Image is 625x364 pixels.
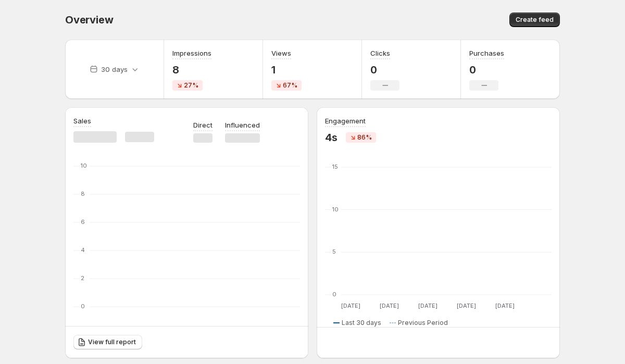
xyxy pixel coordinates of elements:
[325,116,366,126] h3: Engagement
[398,319,448,327] span: Previous Period
[73,335,142,349] a: View full report
[370,64,399,76] p: 0
[81,190,85,197] text: 8
[193,120,213,130] p: Direct
[370,48,390,58] h3: Clicks
[341,302,360,309] text: [DATE]
[380,302,399,309] text: [DATE]
[509,12,560,27] button: Create feed
[332,206,339,213] text: 10
[65,14,113,26] span: Overview
[225,120,260,130] p: Influenced
[81,246,85,254] text: 4
[81,162,87,169] text: 10
[172,48,211,58] h3: Impressions
[81,218,85,225] text: 6
[469,64,504,76] p: 0
[88,338,136,346] span: View full report
[469,48,504,58] h3: Purchases
[101,64,128,74] p: 30 days
[73,116,91,126] h3: Sales
[172,64,211,76] p: 8
[325,131,337,144] p: 4s
[283,81,297,90] span: 67%
[457,302,476,309] text: [DATE]
[81,274,84,282] text: 2
[332,248,336,255] text: 5
[81,303,85,310] text: 0
[271,48,291,58] h3: Views
[184,81,198,90] span: 27%
[271,64,302,76] p: 1
[357,133,372,142] span: 86%
[332,291,336,298] text: 0
[418,302,438,309] text: [DATE]
[516,16,554,24] span: Create feed
[332,163,338,170] text: 15
[495,302,515,309] text: [DATE]
[342,319,381,327] span: Last 30 days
